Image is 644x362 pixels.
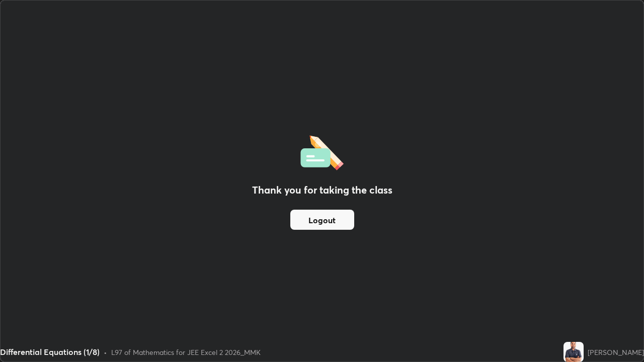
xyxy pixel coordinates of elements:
h2: Thank you for taking the class [252,183,392,198]
div: [PERSON_NAME] [588,347,644,357]
img: offlineFeedback.1438e8b3.svg [300,132,344,170]
div: • [104,347,107,357]
div: L97 of Mathematics for JEE Excel 2 2026_MMK [111,347,261,357]
button: Logout [290,210,354,230]
img: ef9934dcb0874e5a9d75c64c684e6fbb.jpg [563,342,584,362]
